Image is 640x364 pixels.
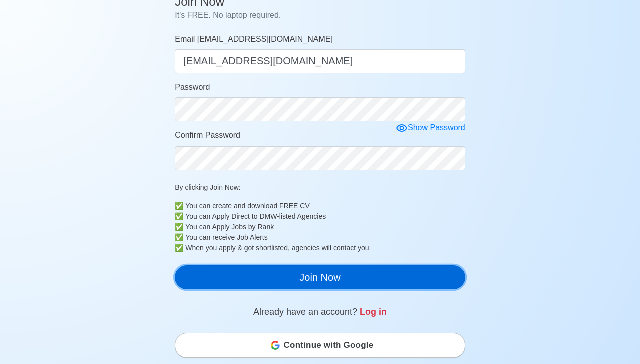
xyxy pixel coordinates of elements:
[175,265,465,289] button: Join Now
[185,243,465,253] div: When you apply & got shortlisted, agencies will contact you
[175,305,465,319] p: Already have an account?
[175,9,465,21] p: It's FREE. No laptop required.
[175,333,465,358] button: Continue with Google
[185,211,465,222] div: You can Apply Direct to DMW-listed Agencies
[175,243,183,253] b: ✅
[284,335,374,355] span: Continue with Google
[175,201,183,211] b: ✅
[175,83,210,91] span: Password
[175,49,465,73] input: Your email
[175,35,333,43] span: Email [EMAIL_ADDRESS][DOMAIN_NAME]
[175,211,183,222] b: ✅
[185,222,465,232] div: You can Apply Jobs by Rank
[175,131,240,139] span: Confirm Password
[396,122,465,134] div: Show Password
[185,232,465,243] div: You can receive Job Alerts
[185,201,465,211] div: You can create and download FREE CV
[360,307,387,317] a: Log in
[175,182,465,193] p: By clicking Join Now:
[175,222,183,232] b: ✅
[175,232,183,243] b: ✅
